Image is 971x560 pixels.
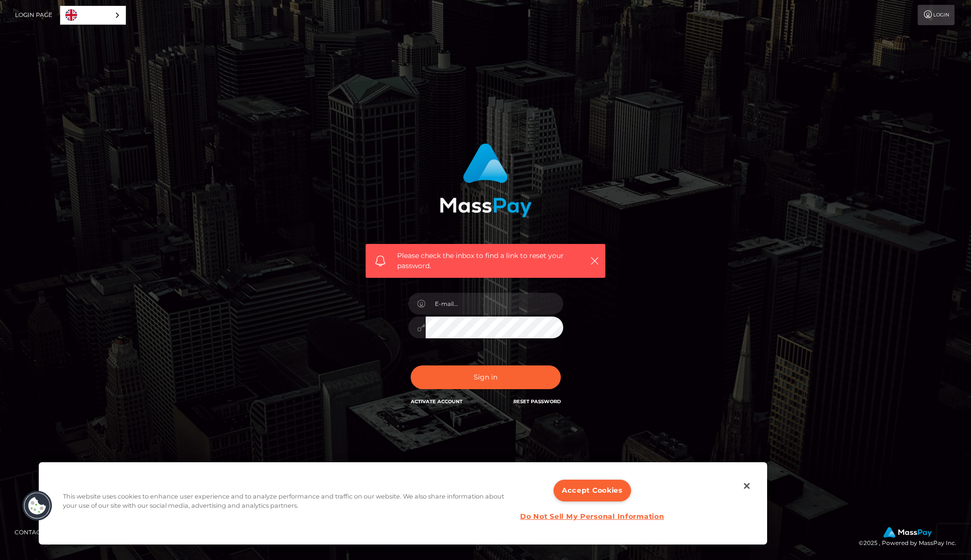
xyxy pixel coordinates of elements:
img: MassPay Login [440,143,532,217]
button: Sign in [411,365,561,389]
button: Close [736,475,757,497]
div: Cookie banner [39,462,767,545]
div: Language [60,6,126,25]
a: Activate Account [411,398,462,405]
a: English [61,6,125,24]
div: Privacy [39,462,767,545]
a: Contact Us [11,525,57,540]
a: Login Page [15,5,52,25]
div: © 2025 , Powered by MassPay Inc. [859,527,964,548]
aside: Language selected: English [60,6,126,25]
span: Please check the inbox to find a link to reset your password. [397,251,574,271]
button: Cookies [22,490,53,521]
a: Reset Password [513,398,561,405]
div: This website uses cookies to enhance user experience and to analyze performance and traffic on ou... [63,492,505,515]
button: Do Not Sell My Personal Information [520,506,664,527]
input: E-mail... [426,293,563,315]
a: Login [918,5,955,25]
img: MassPay [883,527,932,538]
button: Accept Cookies [554,480,631,501]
